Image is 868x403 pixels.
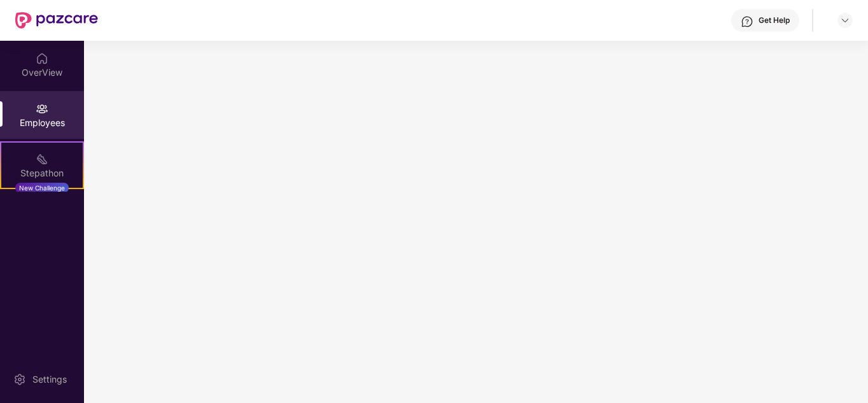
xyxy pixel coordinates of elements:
img: New Pazcare Logo [15,12,98,29]
img: svg+xml;base64,PHN2ZyBpZD0iRHJvcGRvd24tMzJ4MzIiIHhtbG5zPSJodHRwOi8vd3d3LnczLm9yZy8yMDAwL3N2ZyIgd2... [840,15,850,25]
img: svg+xml;base64,PHN2ZyBpZD0iU2V0dGluZy0yMHgyMCIgeG1sbnM9Imh0dHA6Ly93d3cudzMub3JnLzIwMDAvc3ZnIiB3aW... [13,373,26,386]
div: Get Help [759,15,790,25]
div: Settings [29,373,71,386]
img: svg+xml;base64,PHN2ZyB4bWxucz0iaHR0cDovL3d3dy53My5vcmcvMjAwMC9zdmciIHdpZHRoPSIyMSIgaGVpZ2h0PSIyMC... [36,153,48,166]
img: svg+xml;base64,PHN2ZyBpZD0iSG9tZSIgeG1sbnM9Imh0dHA6Ly93d3cudzMub3JnLzIwMDAvc3ZnIiB3aWR0aD0iMjAiIG... [36,52,48,65]
div: Stepathon [1,167,83,180]
img: svg+xml;base64,PHN2ZyBpZD0iRW1wbG95ZWVzIiB4bWxucz0iaHR0cDovL3d3dy53My5vcmcvMjAwMC9zdmciIHdpZHRoPS... [36,103,48,115]
div: New Challenge [15,183,69,193]
img: svg+xml;base64,PHN2ZyBpZD0iSGVscC0zMngzMiIgeG1sbnM9Imh0dHA6Ly93d3cudzMub3JnLzIwMDAvc3ZnIiB3aWR0aD... [741,15,753,28]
